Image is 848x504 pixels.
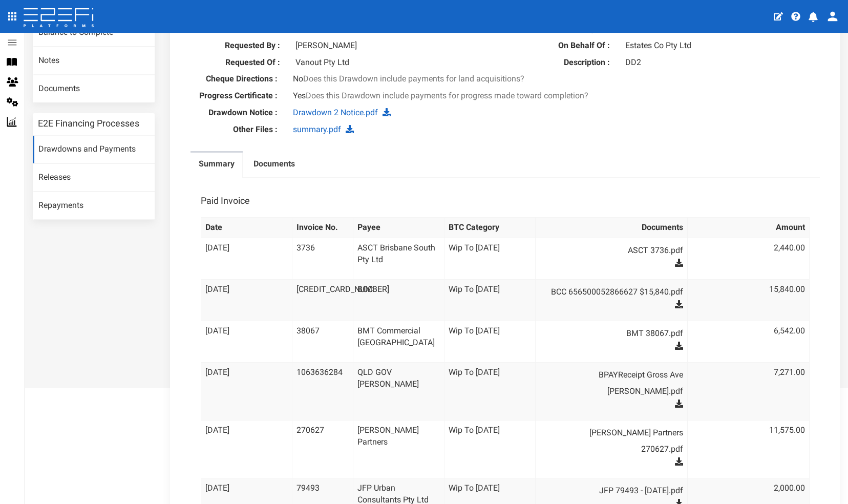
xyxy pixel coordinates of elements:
td: [DATE] [201,238,292,280]
td: QLD GOV [PERSON_NAME] [353,363,444,421]
td: [DATE] [201,421,292,478]
td: Wip To [DATE] [444,363,536,421]
label: Requested Of : [183,57,288,69]
label: Drawdown Notice : [175,107,285,119]
label: Documents [253,158,295,170]
a: Releases [33,164,155,192]
td: 6,542.00 [688,321,810,363]
a: Documents [245,153,303,178]
th: Payee [353,218,444,238]
td: Wip To [DATE] [444,280,536,321]
a: BMT 38067.pdf [550,325,683,342]
div: [PERSON_NAME] [288,40,498,52]
td: Wip To [DATE] [444,238,536,280]
a: BPAYReceipt Gross Ave [PERSON_NAME].pdf [550,367,683,400]
td: 7,271.00 [688,363,810,421]
a: [PERSON_NAME] Partners 270627.pdf [550,425,683,457]
td: [DATE] [201,280,292,321]
td: 270627 [292,421,353,478]
div: DD2 [618,57,828,69]
h3: Paid Invoice [201,196,250,205]
td: 11,575.00 [688,421,810,478]
a: BCC 656500052866627 $15,840.pdf [550,284,683,300]
div: Estates Co Pty Ltd [618,40,828,52]
td: BCC [353,280,444,321]
td: 3736 [292,238,353,280]
div: No [285,73,725,85]
a: Drawdowns and Payments [33,136,155,163]
a: Documents [33,75,155,103]
label: On Behalf Of : [513,40,618,52]
div: Vanout Pty Ltd [288,57,498,69]
span: Does this Drawdown include payments for land acquisitions? [303,74,524,83]
th: Documents [536,218,688,238]
a: summary.pdf [293,124,341,134]
span: Does this Drawdown include payments for progress made toward completion? [306,91,588,100]
td: 1063636284 [292,363,353,421]
a: Drawdown 2 Notice.pdf [293,108,378,117]
td: BMT Commercial [GEOGRAPHIC_DATA] [353,321,444,363]
a: Notes [33,47,155,75]
td: [DATE] [201,321,292,363]
td: [PERSON_NAME] Partners [353,421,444,478]
td: [CREDIT_CARD_NUMBER] [292,280,353,321]
label: Requested By : [183,40,288,52]
a: Repayments [33,192,155,220]
td: 2,440.00 [688,238,810,280]
td: 38067 [292,321,353,363]
label: Cheque Directions : [175,73,285,85]
td: 15,840.00 [688,280,810,321]
label: Progress Certificate : [175,90,285,102]
th: BTC Category [444,218,536,238]
td: ASCT Brisbane South Pty Ltd [353,238,444,280]
a: ASCT 3736.pdf [550,242,683,259]
th: Invoice No. [292,218,353,238]
td: Wip To [DATE] [444,421,536,478]
h3: E2E Financing Processes [38,119,139,128]
td: Wip To [DATE] [444,321,536,363]
a: JFP 79493 - [DATE].pdf [550,482,683,499]
th: Amount [688,218,810,238]
label: Other Files : [175,124,285,136]
label: Summary [199,158,235,170]
div: Yes [285,90,725,102]
label: Description : [513,57,618,69]
a: Summary [190,153,243,178]
th: Date [201,218,292,238]
td: [DATE] [201,363,292,421]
